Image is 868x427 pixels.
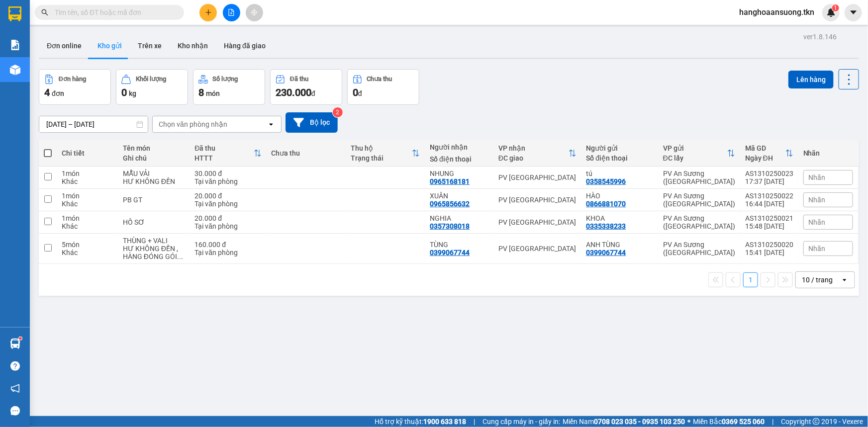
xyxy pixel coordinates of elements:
div: Ghi chú [123,154,185,162]
div: Khác [62,177,113,185]
span: Miền Nam [563,416,685,427]
div: NHUNG [430,170,488,177]
div: HƯ KHÔNG ĐỀN , HÀNG ĐÓNG GÓI KHÔNG KIỂM TRA [123,245,185,260]
img: logo-vxr [8,6,21,21]
span: Nhãn [809,196,826,204]
div: tú [586,170,653,177]
div: Trạng thái [351,154,412,162]
button: Đơn online [39,34,90,58]
input: Select a date range. [39,116,148,132]
span: hanghoaansuong.tkn [731,6,822,18]
div: MẪU VẢI [123,170,185,177]
img: icon-new-feature [827,8,836,17]
span: | [772,416,773,427]
button: Khối lượng0kg [116,69,188,105]
div: Số điện thoại [430,155,488,163]
div: HÀO [586,192,653,200]
span: search [41,9,48,16]
div: PV An Sương ([GEOGRAPHIC_DATA]) [663,214,735,230]
button: Trên xe [130,34,170,58]
div: 10 / trang [802,275,833,285]
span: caret-down [849,8,858,17]
span: đ [311,89,315,97]
span: copyright [813,418,820,425]
img: warehouse-icon [10,65,20,75]
div: Tại văn phòng [194,249,261,256]
div: Chưa thu [272,149,341,157]
div: THÙNG + VALI [123,237,185,245]
div: PV An Sương ([GEOGRAPHIC_DATA]) [663,192,735,208]
span: đ [358,89,362,97]
div: AS1310250023 [745,170,793,177]
span: aim [251,9,258,16]
div: Thu hộ [351,144,412,152]
div: 0399067744 [586,249,626,256]
svg: open [841,276,849,284]
span: 0 [353,86,358,98]
span: | [474,416,475,427]
div: PB GT [123,196,185,204]
button: Chưa thu0đ [347,69,419,105]
span: Cung cấp máy in - giấy in: [482,416,560,427]
th: Toggle SortBy [190,140,266,167]
button: Số lượng8món [193,69,265,105]
span: Hỗ trợ kỹ thuật: [375,416,466,427]
div: Số điện thoại [586,154,653,162]
div: 160.000 đ [194,241,261,249]
span: 4 [44,86,50,98]
div: Đã thu [194,144,253,152]
div: KHOA [586,214,653,222]
span: file-add [228,9,235,16]
li: Hotline: 1900 8153 [93,37,416,49]
div: Chọn văn phòng nhận [159,119,227,129]
span: Miền Bắc [693,416,765,427]
th: Toggle SortBy [740,140,798,167]
div: ANH TÙNG [586,241,653,249]
div: AS1310250022 [745,192,793,200]
sup: 2 [333,107,343,117]
strong: 0369 525 060 [722,418,765,426]
div: 0399067744 [430,249,470,256]
button: Kho nhận [170,34,216,58]
div: 0335338233 [586,222,626,230]
button: caret-down [845,4,862,21]
div: 0866881070 [586,200,626,208]
div: 0357308018 [430,222,470,230]
div: Tại văn phòng [194,177,261,185]
div: 0965856632 [430,200,470,208]
div: 15:48 [DATE] [745,222,793,230]
strong: 1900 633 818 [423,418,466,426]
div: 17:37 [DATE] [745,177,793,185]
span: món [206,89,220,97]
div: NGHIA [430,214,488,222]
div: HƯ KHÔNG ĐỀN [123,177,185,185]
div: PV [GEOGRAPHIC_DATA] [498,218,577,226]
div: 1 món [62,170,113,177]
b: GỬI : PV An Sương ([GEOGRAPHIC_DATA]) [12,72,158,105]
div: HTTT [194,154,253,162]
div: Mã GD [745,144,785,152]
div: Người nhận [430,143,488,151]
div: Tại văn phòng [194,222,261,230]
span: question-circle [10,361,20,371]
div: 16:44 [DATE] [745,200,793,208]
span: Nhãn [809,173,826,181]
button: aim [246,4,263,21]
img: warehouse-icon [10,339,20,349]
div: ĐC lấy [663,154,727,162]
div: 1 món [62,214,113,222]
div: Chưa thu [367,76,392,83]
button: Bộ lọc [286,112,338,133]
div: Tên món [123,144,185,152]
div: 5 món [62,241,113,249]
div: 30.000 đ [194,170,261,177]
div: PV An Sương ([GEOGRAPHIC_DATA]) [663,170,735,185]
span: đơn [52,89,64,97]
li: [STREET_ADDRESS][PERSON_NAME]. [GEOGRAPHIC_DATA], Tỉnh [GEOGRAPHIC_DATA] [93,24,416,37]
button: plus [199,4,217,21]
button: Hàng đã giao [216,34,274,58]
div: Nhãn [803,149,853,157]
div: 20.000 đ [194,192,261,200]
span: Nhãn [809,218,826,226]
button: file-add [223,4,240,21]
